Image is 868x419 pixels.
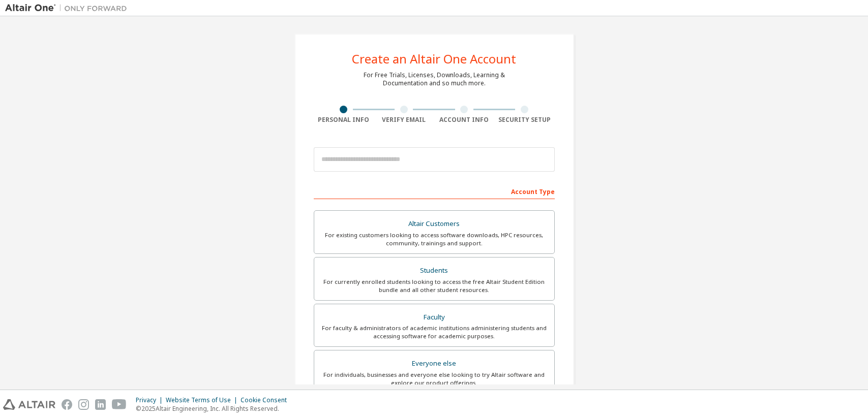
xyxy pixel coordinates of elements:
img: youtube.svg [112,399,127,410]
div: Privacy [136,396,166,404]
div: Everyone else [320,357,548,371]
div: Altair Customers [320,217,548,231]
div: Personal Info [314,116,374,124]
img: linkedin.svg [95,399,106,410]
div: Faculty [320,310,548,325]
img: facebook.svg [62,399,72,410]
div: Account Info [434,116,495,124]
div: For existing customers looking to access software downloads, HPC resources, community, trainings ... [320,231,548,247]
div: Security Setup [494,116,555,124]
p: © 2025 Altair Engineering, Inc. All Rights Reserved. [136,404,293,413]
div: Cookie Consent [241,396,293,404]
div: For faculty & administrators of academic institutions administering students and accessing softwa... [320,324,548,340]
img: Altair One [5,3,132,13]
div: For Free Trials, Licenses, Downloads, Learning & Documentation and so much more. [364,71,505,87]
div: Create an Altair One Account [352,53,516,65]
div: Website Terms of Use [166,396,241,404]
div: Account Type [314,183,555,199]
div: For individuals, businesses and everyone else looking to try Altair software and explore our prod... [320,371,548,387]
img: instagram.svg [78,399,89,410]
div: For currently enrolled students looking to access the free Altair Student Edition bundle and all ... [320,278,548,294]
div: Verify Email [374,116,434,124]
img: altair_logo.svg [3,399,55,410]
div: Students [320,264,548,278]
